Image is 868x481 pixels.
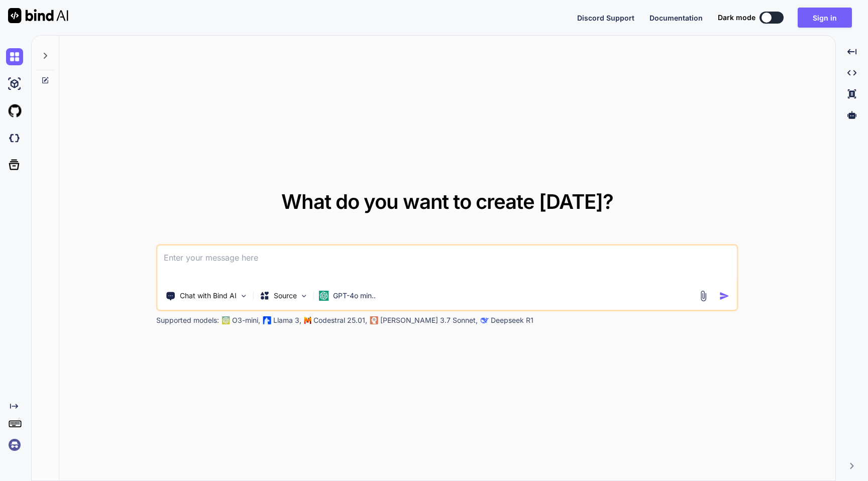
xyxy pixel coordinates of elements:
[333,291,376,301] p: GPT-4o min..
[577,14,634,22] span: Discord Support
[8,8,68,23] img: Bind AI
[281,189,613,214] span: What do you want to create [DATE]?
[719,291,730,301] img: icon
[156,315,219,325] p: Supported models:
[240,292,248,300] img: Pick Tools
[232,315,260,325] p: O3-mini,
[370,316,378,324] img: claude
[481,316,489,324] img: claude
[313,315,367,325] p: Codestral 25.01,
[6,436,23,453] img: signin
[649,13,703,23] button: Documentation
[222,316,230,324] img: GPT-4
[180,291,237,301] p: Chat with Bind AI
[273,315,301,325] p: Llama 3,
[300,292,308,300] img: Pick Models
[274,291,297,301] p: Source
[319,291,329,301] img: GPT-4o mini
[263,316,271,324] img: Llama2
[798,8,852,28] button: Sign in
[6,130,23,147] img: darkCloudIdeIcon
[6,48,23,65] img: chat
[649,14,703,22] span: Documentation
[491,315,533,325] p: Deepseek R1
[577,13,634,23] button: Discord Support
[6,102,23,119] img: githubLight
[698,290,709,302] img: attachment
[380,315,478,325] p: [PERSON_NAME] 3.7 Sonnet,
[718,13,755,23] span: Dark mode
[6,75,23,92] img: ai-studio
[304,317,311,324] img: Mistral-AI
